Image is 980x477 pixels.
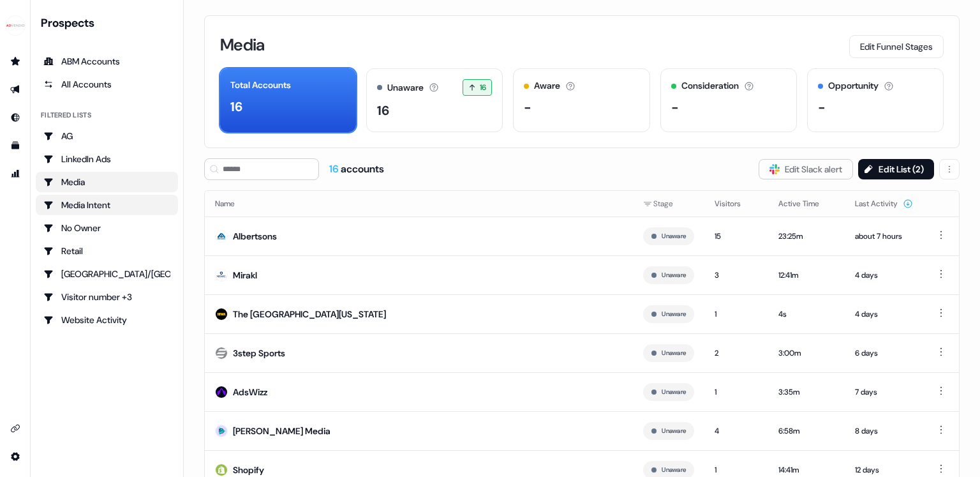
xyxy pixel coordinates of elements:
div: AdsWizz [233,386,267,398]
div: Retail [43,245,170,257]
div: [PERSON_NAME] Media [233,425,330,437]
div: No Owner [43,222,170,234]
div: 4 days [855,269,913,282]
div: accounts [329,162,384,176]
a: All accounts [36,74,178,95]
div: 23:25m [778,230,835,243]
a: Go to integrations [5,446,26,467]
div: Total Accounts [230,79,291,92]
div: 6:58m [778,425,835,437]
button: Last Activity [855,192,913,215]
button: Visitors [715,192,756,215]
div: The [GEOGRAPHIC_DATA][US_STATE] [233,308,386,321]
button: Unaware [662,308,686,320]
a: ABM Accounts [36,51,178,72]
div: 15 [715,230,758,243]
div: 6 days [855,347,913,360]
div: 1 [715,308,758,321]
div: - [671,98,679,117]
a: Go to Media [36,172,178,192]
a: Go to prospects [5,51,26,72]
div: 4 [715,425,758,437]
div: 3:35m [778,386,835,398]
a: Go to Visitor number +3 [36,287,178,307]
div: 4s [778,308,835,321]
a: Go to Inbound [5,107,26,128]
div: 1 [715,386,758,398]
a: Go to Media Intent [36,195,178,215]
a: Go to attribution [5,163,26,184]
a: Go to Retail [36,241,178,261]
div: Albertsons [233,230,277,243]
div: 3 [715,269,758,282]
div: Mirakl [233,269,257,282]
span: 16 [329,162,341,176]
div: Consideration [681,79,739,93]
button: Edit List (2) [858,159,934,179]
button: Edit Funnel Stages [849,35,944,58]
a: Go to AG [36,126,178,146]
div: 8 days [855,425,913,437]
h3: Media [220,36,265,53]
div: 16 [230,97,242,116]
div: - [524,98,531,117]
a: Go to No Owner [36,218,178,238]
a: Go to LinkedIn Ads [36,149,178,169]
a: Go to USA/Canada [36,264,178,284]
div: 4 days [855,308,913,321]
button: Unaware [662,347,686,359]
div: 1 [715,464,758,476]
div: [GEOGRAPHIC_DATA]/[GEOGRAPHIC_DATA] [43,268,170,280]
div: Unaware [387,81,424,95]
button: Unaware [662,269,686,281]
div: 2 [715,347,758,360]
div: 7 days [855,386,913,398]
button: Unaware [662,464,686,476]
div: Visitor number +3 [43,291,170,303]
div: 12 days [855,464,913,476]
div: 16 [377,101,389,120]
div: 3step Sports [233,347,285,360]
div: ABM Accounts [43,55,170,68]
button: Active Time [778,192,835,215]
button: Edit Slack alert [759,159,853,179]
div: All Accounts [43,78,170,91]
div: Media [43,176,170,188]
a: Go to integrations [5,418,26,439]
div: Opportunity [828,79,879,93]
button: Unaware [662,425,686,437]
div: Website Activity [43,314,170,326]
div: about 7 hours [855,230,913,243]
div: Shopify [233,464,264,476]
div: Stage [643,197,694,210]
div: 3:00m [778,347,835,360]
div: 14:41m [778,464,835,476]
a: Go to templates [5,135,26,156]
button: Unaware [662,386,686,398]
span: 16 [480,81,487,94]
div: Media Intent [43,199,170,211]
div: Prospects [41,15,178,31]
a: Go to outbound experience [5,79,26,100]
th: Name [205,191,633,216]
div: 12:41m [778,269,835,282]
div: LinkedIn Ads [43,153,170,165]
div: Aware [534,79,560,93]
div: Filtered lists [41,110,91,121]
div: AG [43,130,170,142]
div: - [818,98,826,117]
button: Unaware [662,231,686,242]
a: Go to Website Activity [36,310,178,330]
